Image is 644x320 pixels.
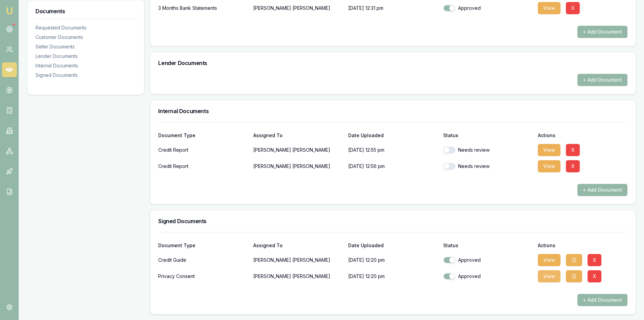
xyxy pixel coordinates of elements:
button: + Add Document [577,26,627,38]
div: Status [443,243,533,248]
h3: Internal Documents [158,108,627,114]
p: [PERSON_NAME] [PERSON_NAME] [253,159,343,173]
p: [PERSON_NAME] [PERSON_NAME] [253,253,343,267]
button: View [538,254,560,266]
div: 3 Months Bank Statements [158,1,248,15]
p: [DATE] 12:55 pm [348,143,438,157]
p: [DATE] 12:31 pm [348,1,438,15]
button: X [588,270,601,282]
div: Needs review [443,163,533,170]
button: X [566,2,580,14]
div: Credit Report [158,143,248,157]
div: Requested Documents [35,24,136,31]
button: X [588,254,601,266]
div: Document Type [158,133,248,138]
div: Assigned To [253,243,343,248]
div: Internal Documents [35,62,136,69]
button: View [538,160,560,172]
div: Document Type [158,243,248,248]
p: [DATE] 12:56 pm [348,159,438,173]
div: Date Uploaded [348,243,438,248]
div: Approved [443,5,533,12]
img: emu-icon-u.png [5,7,14,15]
p: [PERSON_NAME] [PERSON_NAME] [253,1,343,15]
button: X [566,160,580,172]
div: Actions [538,243,627,248]
p: [DATE] 12:20 pm [348,253,438,267]
div: Approved [443,257,533,263]
div: Status [443,133,533,138]
div: Customer Documents [35,34,136,41]
button: + Add Document [577,294,627,306]
h3: Lender Documents [158,60,627,66]
div: Lender Documents [35,53,136,60]
div: Date Uploaded [348,133,438,138]
h3: Signed Documents [158,218,627,224]
div: Credit Report [158,159,248,173]
div: Needs review [443,147,533,153]
div: Seller Documents [35,43,136,50]
button: View [538,2,560,14]
div: Approved [443,273,533,280]
button: + Add Document [577,74,627,86]
p: [PERSON_NAME] [PERSON_NAME] [253,270,343,283]
button: X [566,144,580,156]
div: Credit Guide [158,253,248,267]
button: View [538,270,560,282]
div: Actions [538,133,627,138]
h3: Documents [35,8,136,14]
div: Signed Documents [35,72,136,79]
button: View [538,144,560,156]
button: + Add Document [577,184,627,196]
p: [PERSON_NAME] [PERSON_NAME] [253,143,343,157]
p: [DATE] 12:20 pm [348,270,438,283]
div: Assigned To [253,133,343,138]
div: Privacy Consent [158,270,248,283]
